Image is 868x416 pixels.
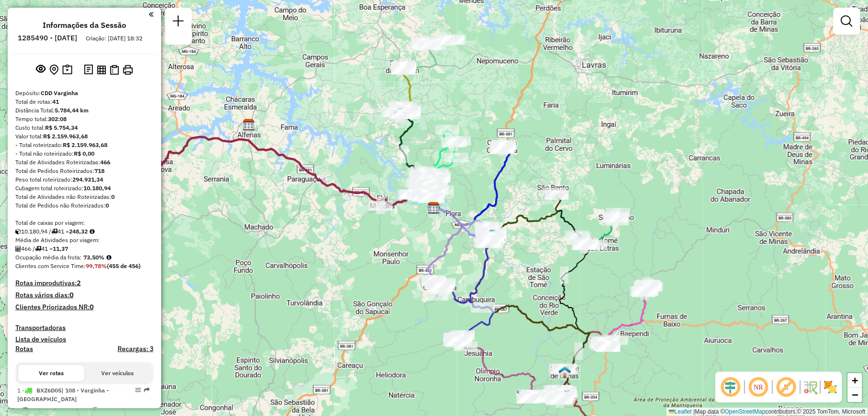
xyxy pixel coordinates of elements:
[551,385,564,397] img: Ponto de Apoio - Varginha PA
[32,405,91,415] td: 60,47 KM
[15,158,153,167] div: Total de Atividades Roteirizadas:
[15,262,86,269] span: Clientes com Service Time:
[803,379,818,395] img: Fluxo de ruas
[51,229,58,234] i: Total de rotas
[428,202,440,214] img: CDD Varginha
[144,387,150,393] em: Rota exportada
[90,229,94,234] i: Meta Caixas/viagem: 208,20 Diferença: 40,12
[852,374,858,386] span: +
[101,405,149,415] td: 41,27%
[560,390,572,403] img: PA - São Lourenço
[15,345,33,353] a: Rotas
[15,167,153,175] div: Total de Pedidos Roteirizados:
[15,279,153,287] h4: Rotas improdutivas:
[394,107,406,120] img: Tres Pontas
[852,389,858,401] span: −
[69,228,88,235] strong: 248,32
[15,184,153,193] div: Cubagem total roteirizado:
[15,229,21,234] i: Cubagem total roteirizado
[719,376,742,399] span: Ocultar deslocamento
[47,62,60,77] button: Centralizar mapa no depósito ou ponto de apoio
[63,141,107,148] strong: R$ 2.159.963,68
[23,407,28,413] i: Distância Total
[823,379,838,395] img: Exibir/Ocultar setores
[135,387,141,393] em: Opções
[15,246,21,252] i: Total de Atividades
[45,124,78,131] strong: R$ 5.754,34
[82,62,95,77] button: Logs desbloquear sessão
[15,254,82,261] span: Ocupação média da frota:
[36,387,61,394] span: BXZ6D05
[17,387,109,403] span: 1 -
[598,335,611,347] img: Caxambu
[74,150,94,157] strong: R$ 0,00
[18,365,84,381] button: Ver rotas
[60,62,74,77] button: Painel de Sugestão
[94,167,105,174] strong: 718
[90,303,94,311] strong: 0
[848,373,862,388] a: Zoom in
[55,107,89,114] strong: 5.784,44 km
[43,21,126,30] h4: Informações da Sessão
[149,9,153,20] a: Clique aqui para minimizar o painel
[485,229,498,241] img: Tres Coracoes
[15,193,153,201] div: Total de Atividades não Roteirizadas:
[725,408,766,415] a: OpenStreetMap
[693,408,695,415] span: |
[775,376,798,399] span: Exibir rótulo
[15,123,153,132] div: Custo total:
[82,34,146,43] div: Criação: [DATE] 18:32
[117,345,153,353] h4: Recargas: 3
[53,245,68,252] strong: 11,37
[669,408,692,415] a: Leaflet
[15,303,153,311] h4: Clientes Priorizados NR:
[35,246,41,252] i: Total de rotas
[15,236,153,245] div: Média de Atividades por viagem:
[86,262,107,269] strong: 99,78%
[15,291,153,299] h4: Rotas vários dias:
[106,202,109,209] strong: 0
[15,219,153,227] div: Total de caixas por viagem:
[52,98,59,105] strong: 41
[15,141,153,149] div: - Total roteirizado:
[95,63,108,76] button: Visualizar relatório de Roteirização
[83,254,105,261] strong: 73,50%
[70,291,73,299] strong: 0
[667,408,868,416] div: Map data © contributors,© 2025 TomTom, Microsoft
[18,34,77,42] h6: 1285490 - [DATE]
[106,255,111,260] em: Média calculada utilizando a maior ocupação (%Peso ou %Cubagem) de cada rota da sessão. Rotas cro...
[107,262,141,269] strong: (455 de 456)
[15,201,153,210] div: Total de Pedidos não Roteirizados:
[15,106,153,115] div: Distância Total:
[15,89,153,98] div: Depósito:
[15,132,153,141] div: Valor total:
[92,407,99,413] i: % de utilização do peso
[15,115,153,123] div: Tempo total:
[243,119,255,131] img: CDD Alfenas
[837,12,856,31] a: Exibir filtros
[84,365,151,381] button: Ver veículos
[15,245,153,253] div: 466 / 41 =
[747,376,770,399] span: Ocultar NR
[559,366,571,379] img: Soledade de Minas
[15,335,153,343] h4: Lista de veículos
[77,279,81,287] strong: 2
[48,115,67,122] strong: 302:08
[15,149,153,158] div: - Total não roteirizado:
[83,184,111,192] strong: 10.180,94
[108,63,121,77] button: Visualizar Romaneio
[15,324,153,332] h4: Transportadoras
[169,12,188,33] a: Nova sessão e pesquisa
[111,193,115,200] strong: 0
[100,159,110,166] strong: 466
[121,63,135,77] button: Imprimir Rotas
[72,176,103,183] strong: 294.931,34
[15,98,153,106] div: Total de rotas:
[15,175,153,184] div: Peso total roteirizado:
[43,133,88,140] strong: R$ 2.159.963,68
[17,387,109,403] span: | 108 - Varginha - [GEOGRAPHIC_DATA]
[34,62,47,77] button: Exibir sessão original
[848,388,862,402] a: Zoom out
[41,89,78,97] strong: CDD Varginha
